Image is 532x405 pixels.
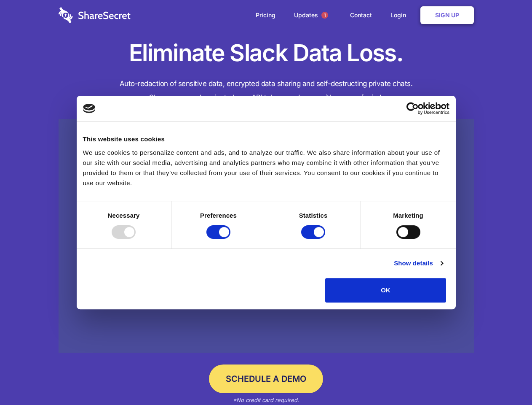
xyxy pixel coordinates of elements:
a: Schedule a Demo [209,364,323,393]
a: Show details [394,258,443,268]
img: logo [83,104,96,113]
strong: Statistics [299,212,328,219]
div: This website uses cookies [83,134,449,144]
strong: Preferences [200,212,237,219]
h1: Eliminate Slack Data Loss. [59,38,474,68]
div: We use cookies to personalize content and ads, and to analyze our traffic. We also share informat... [83,148,449,188]
a: Pricing [247,2,284,28]
h4: Auto-redaction of sensitive data, encrypted data sharing and self-destructing private chats. Shar... [59,77,474,105]
a: Wistia video thumbnail [59,119,474,353]
img: logo-wordmark-white-trans-d4663122ce5f474addd5e946df7df03e33cb6a1c49d2221995e7729f52c070b2.svg [59,7,131,23]
a: Login [382,2,419,28]
span: 1 [321,12,328,19]
strong: Necessary [108,212,140,219]
a: Sign Up [420,6,474,24]
button: OK [325,278,446,302]
strong: Marketing [393,212,423,219]
a: Usercentrics Cookiebot - opens in a new window [376,102,449,115]
em: *No credit card required. [233,397,299,403]
a: Contact [342,2,380,28]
